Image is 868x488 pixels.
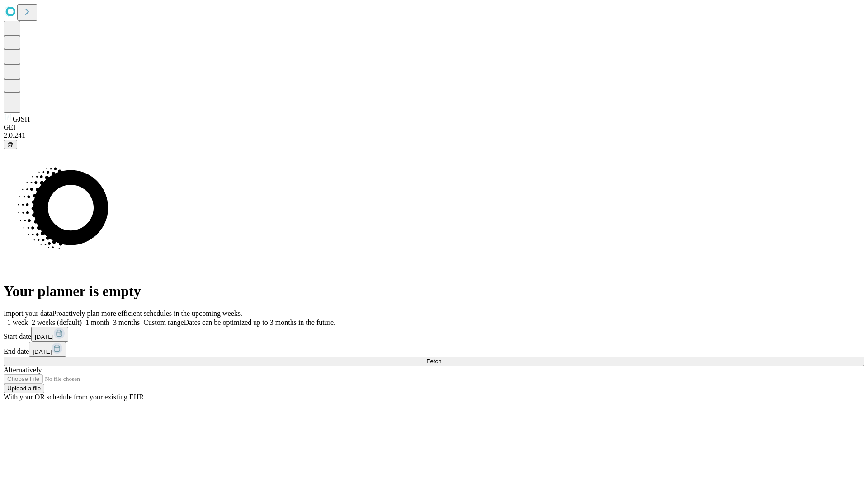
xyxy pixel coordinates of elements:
span: 2 weeks (default) [32,319,82,326]
span: 1 week [7,319,28,326]
span: Alternatively [4,366,42,374]
span: Fetch [426,358,441,365]
span: Dates can be optimized up to 3 months in the future. [184,319,335,326]
div: GEI [4,123,864,131]
h1: Your planner is empty [4,283,864,300]
span: [DATE] [35,333,54,340]
button: [DATE] [29,342,66,357]
button: Fetch [4,357,864,366]
button: @ [4,140,17,149]
span: With your OR schedule from your existing EHR [4,393,144,401]
div: 2.0.241 [4,131,864,140]
span: Import your data [4,310,52,317]
span: Custom range [143,319,184,326]
span: @ [7,141,14,148]
div: End date [4,342,864,357]
div: Start date [4,327,864,342]
span: 3 months [113,319,140,326]
button: Upload a file [4,384,44,393]
span: 1 month [85,319,109,326]
span: [DATE] [33,348,52,355]
button: [DATE] [31,327,68,342]
span: GJSH [13,115,30,123]
span: Proactively plan more efficient schedules in the upcoming weeks. [52,310,242,317]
